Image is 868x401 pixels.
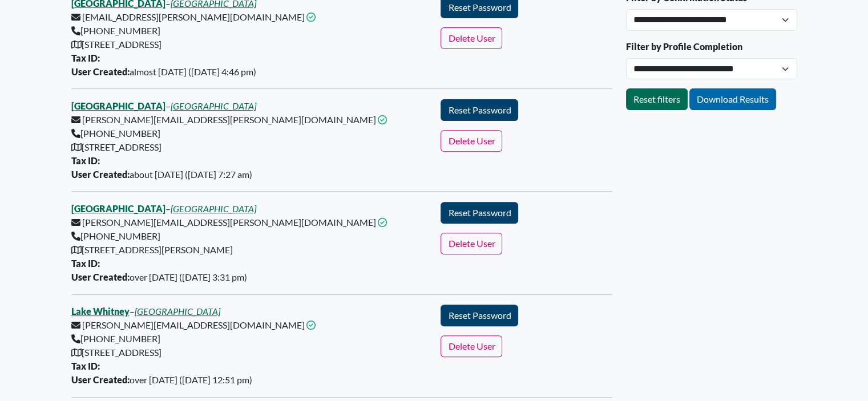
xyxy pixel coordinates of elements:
a: Lake Whitney [71,306,130,317]
i: This email address is confirmed. [306,321,316,330]
button: Reset Password [441,305,518,326]
div: – [PERSON_NAME][EMAIL_ADDRESS][PERSON_NAME][DOMAIN_NAME] [PHONE_NUMBER] [STREET_ADDRESS][PERSON_N... [64,202,434,284]
button: Delete User [441,335,502,357]
a: [GEOGRAPHIC_DATA] [171,203,256,214]
b: Tax ID: [71,155,100,166]
b: User Created: [71,374,130,385]
b: User Created: [71,272,130,282]
a: [GEOGRAPHIC_DATA] [71,203,165,214]
button: Delete User [441,233,502,254]
button: Delete User [441,27,502,49]
label: Filter by Profile Completion [626,40,742,54]
b: Tax ID: [71,52,100,63]
a: Reset filters [626,88,688,110]
b: Tax ID: [71,258,100,269]
a: [GEOGRAPHIC_DATA] [71,100,165,111]
a: [GEOGRAPHIC_DATA] [171,100,256,111]
button: Reset Password [441,202,518,224]
button: Reset Password [441,99,518,121]
b: User Created: [71,66,130,77]
i: This email address is confirmed. [378,115,387,124]
div: – [PERSON_NAME][EMAIL_ADDRESS][DOMAIN_NAME] [PHONE_NUMBER] [STREET_ADDRESS] over [DATE] ([DATE] 1... [64,305,434,387]
a: Download Results [689,88,776,110]
a: [GEOGRAPHIC_DATA] [135,306,220,317]
i: This email address is confirmed. [378,218,387,227]
b: User Created: [71,169,130,180]
button: Delete User [441,130,502,152]
i: This email address is confirmed. [306,13,316,22]
div: – [PERSON_NAME][EMAIL_ADDRESS][PERSON_NAME][DOMAIN_NAME] [PHONE_NUMBER] [STREET_ADDRESS] about [D... [64,99,434,181]
b: Tax ID: [71,361,100,371]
